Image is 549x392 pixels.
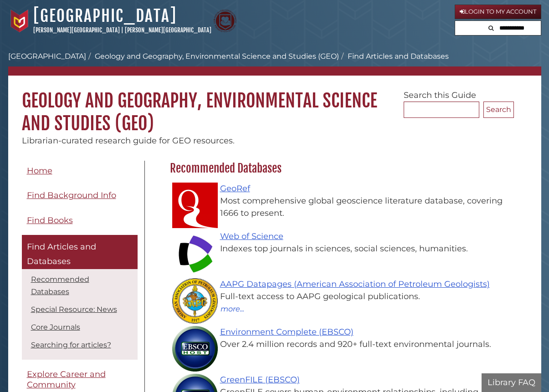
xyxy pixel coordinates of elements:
[220,375,300,385] a: GreenFILE (EBSCO)
[8,51,541,76] nav: breadcrumb
[31,275,89,296] a: Recommended Databases
[31,323,80,331] a: Core Journals
[214,10,236,32] img: Calvin Theological Seminary
[27,242,96,266] span: Find Articles and Databases
[22,185,138,206] a: Find Background Info
[27,369,106,390] span: Explore Career and Community
[220,183,250,193] a: GeoRef
[31,341,111,349] a: Searching for articles?
[220,279,490,289] a: AAPG Datapages (American Association of Petroleum Geologists)
[95,52,339,61] a: Geology and Geography, Environmental Science and Studies (GEO)
[27,215,73,225] span: Find Books
[27,166,52,176] span: Home
[486,21,497,33] button: Search
[179,290,509,303] div: Full-text access to AAPG geological publications.
[179,338,509,351] div: Over 2.4 million records and 920+ full-text environmental journals.
[455,5,541,19] a: Login to My Account
[165,161,514,176] h2: Recommended Databases
[22,161,138,181] a: Home
[8,10,31,32] img: Calvin University
[220,327,354,337] a: Environment Complete (EBSCO)
[22,210,138,231] a: Find Books
[220,231,283,241] a: Web of Science
[488,25,494,31] i: Search
[179,243,509,255] div: Indexes top journals in sciences, social sciences, humanities.
[31,305,117,314] a: Special Resource: News
[125,26,211,34] a: [PERSON_NAME][GEOGRAPHIC_DATA]
[179,195,509,219] div: Most comprehensive global geoscience literature database, covering 1666 to present.
[22,235,138,269] a: Find Articles and Databases
[27,190,116,200] span: Find Background Info
[482,373,541,392] button: Library FAQ
[22,136,235,146] span: Librarian-curated research guide for GEO resources.
[339,51,449,62] li: Find Articles and Databases
[33,6,177,26] a: [GEOGRAPHIC_DATA]
[121,26,123,34] span: |
[8,52,86,61] a: [GEOGRAPHIC_DATA]
[220,303,245,315] button: more...
[8,76,541,135] h1: Geology and Geography, Environmental Science and Studies (GEO)
[483,102,514,118] button: Search
[33,26,120,34] a: [PERSON_NAME][GEOGRAPHIC_DATA]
